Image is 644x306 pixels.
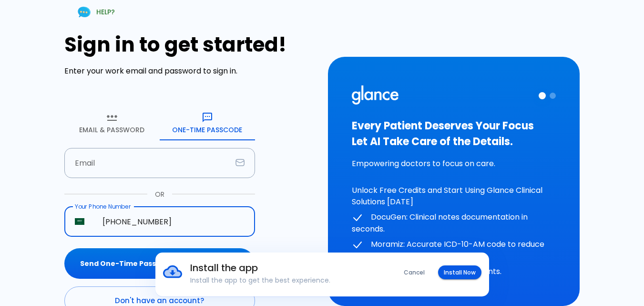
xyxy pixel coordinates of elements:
p: Unlock Free Credits and Start Using Glance Clinical Solutions [DATE] [352,185,556,208]
img: unknown [75,218,84,225]
button: One-Time Passcode [160,106,255,140]
button: Email & Password [64,106,160,140]
button: Install Now [438,265,481,279]
h6: Install the app [190,260,373,275]
button: Cancel [398,265,430,279]
p: OR [155,190,164,199]
button: Send One-Time Passcode [64,248,255,279]
p: Moramiz: Accurate ICD-10-AM code to reduce insurance hassle. [352,239,556,262]
h1: Sign in to get started! [64,33,317,56]
input: dr.ahmed@clinic.com [64,148,232,178]
img: Chat Support [76,4,92,21]
p: Empowering doctors to focus on care. [352,158,556,169]
p: Install the app to get the best experience. [190,275,373,285]
button: Select country [71,213,88,230]
p: DocuGen: Clinical notes documentation in seconds. [352,211,556,235]
h3: Every Patient Deserves Your Focus Let AI Take Care of the Details. [352,118,556,149]
p: Enter your work email and password to sign in. [64,65,317,77]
